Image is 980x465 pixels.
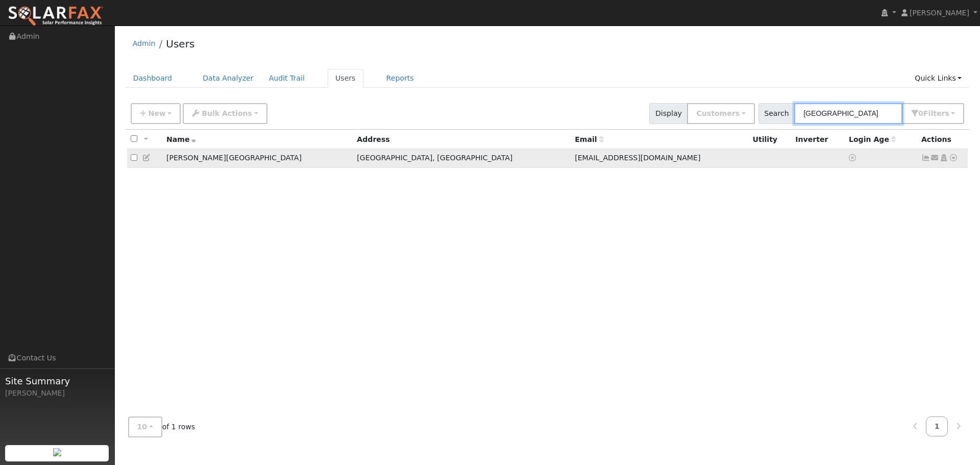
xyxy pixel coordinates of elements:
div: [PERSON_NAME] [5,388,109,399]
a: Data Analyzer [195,69,261,88]
button: 0Filters [902,103,964,124]
span: Filter [923,109,949,117]
a: Edit User [142,154,152,162]
td: [PERSON_NAME][GEOGRAPHIC_DATA] [163,149,353,168]
a: Users [328,69,363,88]
a: Login As [939,154,948,162]
a: Quick Links [907,69,969,88]
img: retrieve [53,448,61,456]
button: New [131,103,181,124]
span: [PERSON_NAME] [910,9,969,17]
div: Actions [921,134,964,145]
span: of 1 rows [128,417,195,437]
span: Name [166,135,197,143]
a: Audit Trail [261,69,312,88]
span: Email [575,135,603,143]
a: Other actions [949,153,958,163]
span: Display [649,103,688,124]
a: 1 [926,417,948,436]
a: Reports [379,69,422,88]
a: No login access [849,154,858,162]
span: s [945,109,949,117]
span: Bulk Actions [202,109,252,117]
button: Customers [687,103,754,124]
span: Search [758,103,795,124]
a: Users [166,38,194,50]
div: Inverter [795,134,842,145]
a: Admin [133,39,156,47]
a: Dashboard [126,69,180,88]
input: Search [794,103,902,124]
td: [GEOGRAPHIC_DATA], [GEOGRAPHIC_DATA] [353,149,571,168]
div: Utility [753,134,789,145]
a: Not connected [921,154,930,162]
span: [EMAIL_ADDRESS][DOMAIN_NAME] [575,154,700,162]
span: 10 [137,423,148,431]
span: Days since last login [849,135,896,143]
a: rcbrazil@comcast.net [930,153,940,163]
button: 10 [128,417,162,437]
img: SolarFax [8,6,104,27]
span: Site Summary [5,374,109,388]
span: New [148,109,165,117]
div: Address [357,134,568,145]
button: Bulk Actions [183,103,267,124]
